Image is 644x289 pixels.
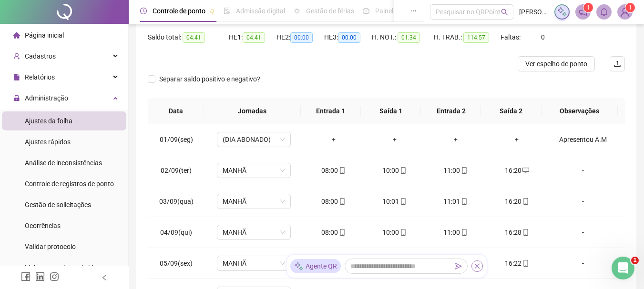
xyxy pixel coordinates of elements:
span: MANHÃ [223,256,285,270]
span: Gestão de solicitações [25,201,91,209]
span: mobile [460,198,468,205]
iframe: Intercom live chat [612,257,634,279]
div: - [555,165,611,176]
span: 04:41 [183,32,205,43]
div: 16:20 [494,165,540,176]
span: dashboard [363,8,369,14]
img: sparkle-icon.fc2bf0ac1784a2077858766a79e2daf3.svg [557,7,567,17]
div: 08:00 [311,165,357,176]
th: Saída 2 [481,98,541,124]
span: mobile [521,198,529,205]
span: Cadastros [25,52,56,60]
div: + [311,134,357,145]
span: Painel do DP [375,7,412,15]
span: user-add [13,53,20,60]
span: 00:00 [290,32,313,43]
span: Faltas: [501,33,522,41]
div: 16:28 [494,227,540,238]
div: 10:01 [372,196,418,207]
span: Admissão digital [236,7,285,15]
span: [PERSON_NAME] [519,7,549,17]
div: H. TRAB.: [434,32,501,43]
div: Agente QR [290,259,341,273]
span: close [474,263,480,269]
span: 01/09(seg) [160,136,193,143]
span: Página inicial [25,31,64,39]
div: 10:00 [372,165,418,176]
span: pushpin [209,9,215,14]
span: mobile [399,167,407,174]
span: ellipsis [410,8,417,14]
div: + [372,134,418,145]
div: - [555,227,611,238]
div: 11:00 [433,227,479,238]
span: 04:41 [243,32,265,43]
span: Observações [549,106,610,116]
div: 10:00 [372,227,418,238]
span: upload [613,60,621,68]
span: Controle de registros de ponto [25,180,114,188]
div: HE 1: [229,32,276,43]
th: Saída 1 [361,98,421,124]
span: desktop [521,167,529,174]
span: sun [294,8,300,14]
span: Análise de inconsistências [25,159,102,167]
span: (DIA ABONADO) [223,132,285,147]
span: 1 [631,257,639,264]
span: MANHÃ [223,194,285,209]
div: 16:20 [494,196,540,207]
span: Administração [25,94,68,102]
span: mobile [338,229,346,236]
span: instagram [50,272,59,281]
span: MANHÃ [223,225,285,239]
th: Observações [542,98,618,124]
div: + [433,134,479,145]
span: Link para registro rápido [25,264,97,271]
div: 11:01 [433,196,479,207]
span: notification [579,8,587,16]
span: Controle de ponto [153,7,205,15]
sup: 1 [583,3,593,12]
th: Data [148,98,204,124]
span: lock [13,95,20,101]
span: 1 [629,4,632,11]
th: Entrada 1 [301,98,361,124]
div: Apresentou A.M [555,134,611,145]
div: 08:00 [311,196,357,207]
span: 01:34 [398,32,420,43]
span: mobile [338,167,346,174]
span: Gestão de férias [306,7,354,15]
span: 1 [587,4,590,11]
div: Saldo total: [148,32,229,43]
span: mobile [521,260,529,267]
span: 00:00 [338,32,360,43]
span: send [455,263,462,269]
div: HE 2: [276,32,324,43]
span: file-done [224,8,230,14]
img: 65288 [618,5,632,19]
span: 114:57 [463,32,489,43]
div: - [555,196,611,207]
span: 03/09(qua) [159,198,194,205]
span: mobile [338,198,346,205]
span: Separar saldo positivo e negativo? [155,74,264,84]
span: home [13,32,20,39]
div: H. NOT.: [372,32,434,43]
span: file [13,74,20,80]
th: Jornadas [204,98,301,124]
span: mobile [399,229,407,236]
div: 11:00 [433,165,479,176]
div: 08:00 [311,227,357,238]
span: bell [600,8,608,16]
span: Ajustes da folha [25,117,72,125]
span: mobile [521,229,529,236]
span: linkedin [35,272,45,281]
span: Ocorrências [25,222,61,229]
span: mobile [460,229,468,236]
span: Ajustes rápidos [25,138,71,146]
span: Validar protocolo [25,243,76,250]
div: 16:22 [494,258,540,269]
span: mobile [399,198,407,205]
span: Relatórios [25,73,55,81]
th: Entrada 2 [421,98,481,124]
